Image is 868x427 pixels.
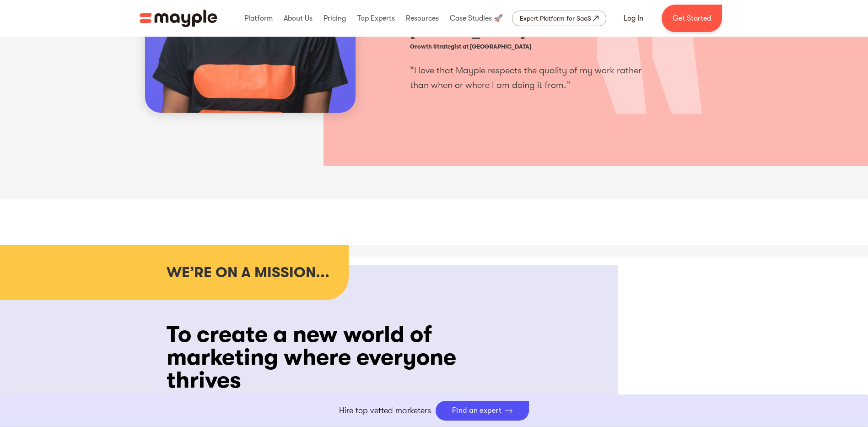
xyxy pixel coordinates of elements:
div: Pricing [321,4,348,33]
div: Platform [242,4,275,33]
div: Find an expert [452,406,502,415]
a: Log In [613,7,654,29]
div: Top Experts [355,4,397,33]
div: Growth Strategist at [GEOGRAPHIC_DATA] [410,44,656,49]
p: “I love that Mayple respects the quality of my work rather than when or where I am doing it from.” [410,63,656,93]
a: home [140,10,217,27]
img: Mayple logo [140,10,217,27]
div: Expert Platform for SaaS [520,13,591,24]
h3: [PERSON_NAME] [410,24,656,39]
h2: To create a new world of marketing where everyone thrives [167,323,459,392]
p: Hire top vetted marketers [339,405,431,417]
div: Resources [404,4,441,33]
a: Get Started [662,5,722,32]
div: About Us [281,4,315,33]
a: Expert Platform for SaaS [512,11,606,26]
h3: WE’RE ON A MISSION... [167,265,329,280]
